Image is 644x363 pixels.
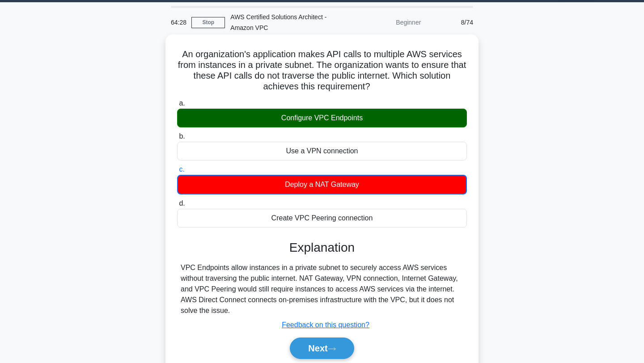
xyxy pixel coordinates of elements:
h5: An organization's application makes API calls to multiple AWS services from instances in a privat... [176,49,468,93]
div: Deploy a NAT Gateway [177,175,467,194]
span: d. [179,199,185,207]
a: Feedback on this question? [282,321,369,329]
div: 8/74 [426,13,479,31]
span: b. [179,132,185,140]
div: Configure VPC Endpoints [177,109,467,127]
div: VPC Endpoints allow instances in a private subnet to securely access AWS services without travers... [181,262,463,316]
span: a. [179,99,185,107]
h3: Explanation [182,240,462,255]
button: Next [290,338,354,359]
div: Create VPC Peering connection [177,209,467,228]
div: AWS Certified Solutions Architect - Amazon VPC [225,8,348,37]
span: c. [179,165,184,173]
div: Beginner [348,13,426,31]
div: 64:28 [165,13,191,31]
a: Stop [191,17,225,28]
div: Use a VPN connection [177,142,467,160]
